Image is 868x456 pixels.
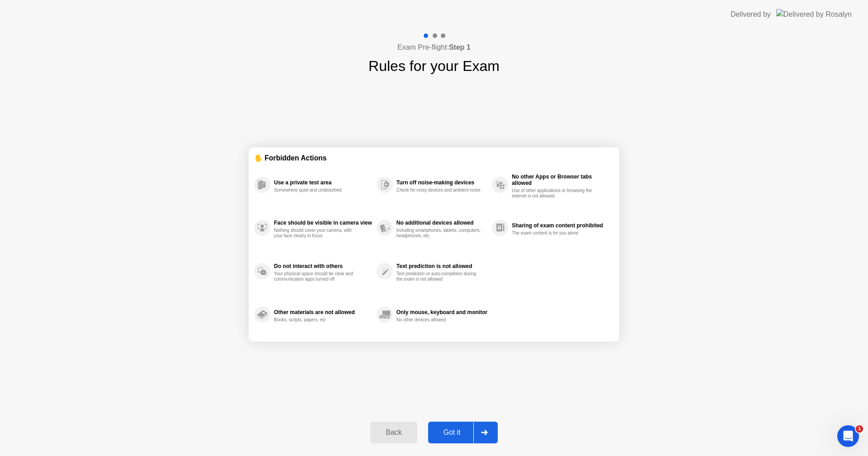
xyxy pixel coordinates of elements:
[274,179,372,186] div: Use a private test area
[373,428,414,437] div: Back
[274,271,359,282] div: Your physical space should be clear and communication apps turned off
[274,220,372,226] div: Face should be visible in camera view
[274,188,359,193] div: Somewhere quiet and undisturbed
[837,425,859,447] iframe: Intercom live chat
[731,9,771,20] div: Delivered by
[396,263,487,269] div: Text prediction is not allowed
[396,317,482,323] div: No other devices allowed
[274,309,372,315] div: Other materials are not allowed
[449,43,471,51] b: Step 1
[512,230,597,236] div: The exam content is for you alone
[856,425,863,432] span: 1
[396,188,482,193] div: Check for noisy devices and ambient noise
[512,174,609,186] div: No other Apps or Browser tabs allowed
[397,42,471,53] h4: Exam Pre-flight:
[512,188,597,199] div: Use of other applications or browsing the internet is not allowed
[428,422,498,443] button: Got it
[776,9,852,19] img: Delivered by Rosalyn
[431,428,473,437] div: Got it
[274,228,359,239] div: Nothing should cover your camera, with your face clearly in focus
[396,179,487,186] div: Turn off noise-making devices
[368,55,500,77] h1: Rules for your Exam
[512,222,609,229] div: Sharing of exam content prohibited
[396,309,487,315] div: Only mouse, keyboard and monitor
[396,228,482,239] div: Including smartphones, tablets, computers, headphones, etc.
[254,153,614,163] div: ✋ Forbidden Actions
[370,422,417,443] button: Back
[396,220,487,226] div: No additional devices allowed
[274,263,372,269] div: Do not interact with others
[396,271,482,282] div: Text prediction or auto-completion during the exam is not allowed
[274,317,359,323] div: Books, scripts, papers, etc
